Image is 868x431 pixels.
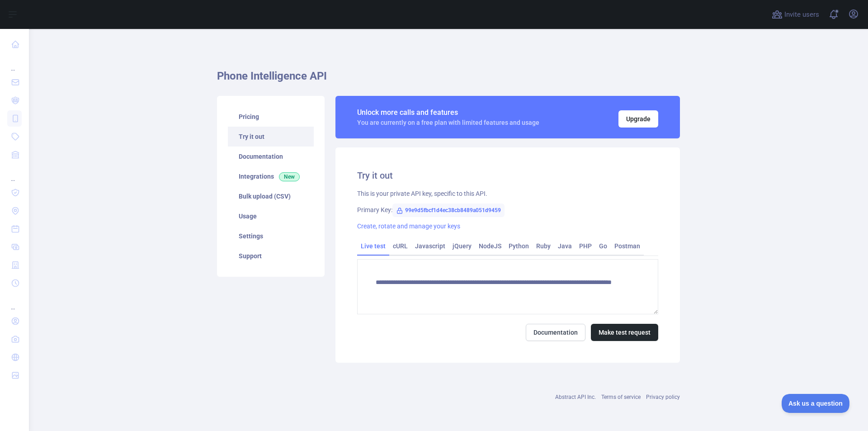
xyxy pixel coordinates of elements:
h1: Phone Intelligence API [217,69,680,90]
div: ... [7,165,22,183]
div: ... [7,54,22,72]
a: PHP [576,239,595,253]
a: Java [554,239,576,253]
a: Python [505,239,533,253]
a: jQuery [449,239,475,253]
a: Ruby [533,239,554,253]
a: Create, rotate and manage your keys [357,223,460,230]
a: Postman [611,239,644,253]
a: Terms of service [601,394,641,400]
a: Pricing [228,107,314,127]
a: Usage [228,206,314,226]
a: Bulk upload (CSV) [228,186,314,206]
a: NodeJS [475,239,505,253]
div: Unlock more calls and features [357,107,539,118]
a: Support [228,246,314,266]
div: This is your private API key, specific to this API. [357,189,658,198]
a: Settings [228,226,314,246]
a: Try it out [228,127,314,147]
a: Live test [357,239,389,253]
span: Invite users [784,9,819,20]
a: Go [595,239,611,253]
div: Primary Key: [357,205,658,214]
span: 99e9d5fbcf1d4ec38cb8489a051d9459 [392,204,505,217]
a: Documentation [228,147,314,166]
button: Upgrade [618,110,658,128]
a: Abstract API Inc. [555,394,596,400]
a: Privacy policy [646,394,680,400]
a: Integrations New [228,166,314,186]
div: You are currently on a free plan with limited features and usage [357,118,539,127]
button: Make test request [591,324,658,341]
div: ... [7,293,22,311]
span: New [279,172,300,181]
a: cURL [389,239,411,253]
button: Invite users [770,7,821,22]
a: Javascript [411,239,449,253]
iframe: Toggle Customer Support [782,394,850,413]
a: Documentation [526,324,585,341]
h2: Try it out [357,169,658,182]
